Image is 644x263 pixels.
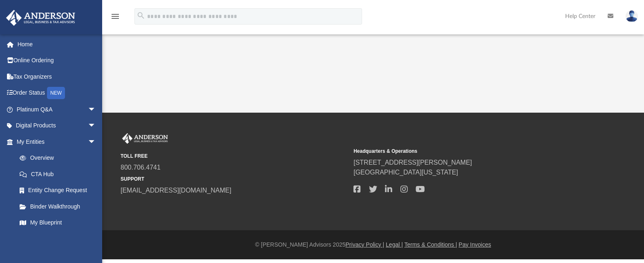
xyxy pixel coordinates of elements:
[6,118,108,134] a: Digital Productsarrow_drop_down
[88,118,104,134] span: arrow_drop_down
[11,231,108,247] a: Tax Due Dates
[353,147,581,155] small: Headquarters & Operations
[121,152,348,160] small: TOLL FREE
[4,10,78,26] img: Anderson Advisors Platinum Portal
[458,241,491,248] a: Pay Invoices
[6,134,108,150] a: My Entitiesarrow_drop_down
[110,16,120,21] a: menu
[121,175,348,183] small: SUPPORT
[626,10,638,22] img: User Pic
[47,87,65,99] div: NEW
[6,36,108,52] a: Home
[405,241,457,248] a: Terms & Conditions |
[121,164,161,171] a: 800.706.4741
[88,134,104,150] span: arrow_drop_down
[386,241,403,248] a: Legal |
[121,133,170,144] img: Anderson Advisors Platinum Portal
[121,187,231,194] a: [EMAIL_ADDRESS][DOMAIN_NAME]
[6,68,108,85] a: Tax Organizers
[11,198,108,215] a: Binder Walkthrough
[6,85,108,102] a: Order StatusNEW
[11,182,108,199] a: Entity Change Request
[6,101,108,118] a: Platinum Q&Aarrow_drop_down
[102,240,644,249] div: © [PERSON_NAME] Advisors 2025
[11,215,104,231] a: My Blueprint
[353,159,472,166] a: [STREET_ADDRESS][PERSON_NAME]
[11,150,108,166] a: Overview
[11,166,108,182] a: CTA Hub
[6,52,108,69] a: Online Ordering
[88,101,104,118] span: arrow_drop_down
[136,11,145,20] i: search
[110,11,120,21] i: menu
[353,169,458,176] a: [GEOGRAPHIC_DATA][US_STATE]
[346,241,385,248] a: Privacy Policy |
